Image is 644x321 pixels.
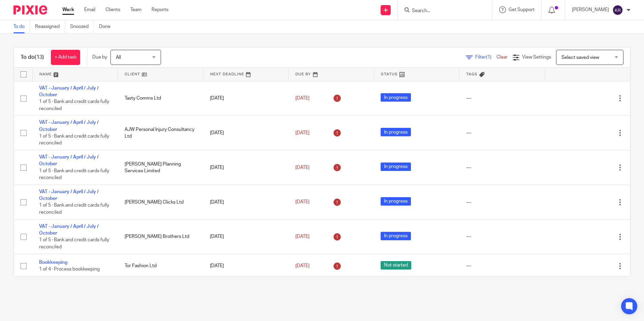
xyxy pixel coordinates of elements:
a: VAT - January / April / July / October [39,224,99,236]
span: [DATE] [295,165,310,170]
p: [PERSON_NAME] [572,6,609,13]
span: In progress [381,128,411,136]
td: [DATE] [203,219,289,254]
a: VAT - January / April / July / October [39,86,99,97]
td: [DATE] [203,81,289,116]
span: 1 of 5 · Bank and credit cards fully reconciled [39,134,109,146]
td: Tasty Comms Ltd [118,81,203,116]
span: In progress [381,93,411,102]
a: Clear [496,55,508,60]
div: --- [466,262,538,269]
a: Done [99,20,116,33]
a: Reassigned [35,20,65,33]
img: Pixie [13,5,47,14]
a: VAT - January / April / July / October [39,155,99,166]
span: [DATE] [295,131,310,135]
td: [DATE] [203,150,289,185]
a: Reports [152,6,168,13]
td: [DATE] [203,254,289,278]
span: 1 of 4 · Process bookkeeping [39,267,100,272]
p: Due by [92,54,107,61]
a: Clients [105,6,120,13]
span: View Settings [522,55,551,60]
a: Work [62,6,74,13]
td: Tor Fashion Ltd [118,254,203,278]
span: Tags [466,72,478,76]
span: [DATE] [295,234,310,239]
input: Search [411,8,472,14]
a: + Add task [51,50,80,65]
span: In progress [381,163,411,171]
a: VAT - January / April / July / October [39,189,99,201]
span: 1 of 5 · Bank and credit cards fully reconciled [39,203,109,215]
div: --- [466,233,538,240]
img: svg%3E [612,5,623,15]
span: [DATE] [295,263,310,268]
td: AJW Personal Injury Consultancy Ltd [118,116,203,150]
span: (13) [35,55,44,60]
span: (1) [486,55,491,60]
span: [DATE] [295,200,310,205]
span: Not started [381,261,411,270]
div: --- [466,164,538,171]
a: Snoozed [70,20,94,33]
td: [DATE] [203,185,289,219]
div: --- [466,95,538,102]
span: [DATE] [295,96,310,101]
span: In progress [381,232,411,240]
span: Get Support [509,7,535,12]
span: Select saved view [561,55,599,60]
span: In progress [381,197,411,206]
td: [PERSON_NAME] Brothers Ltd [118,219,203,254]
a: Bookkeeping [39,260,67,265]
span: 1 of 5 · Bank and credit cards fully reconciled [39,238,109,250]
a: Team [130,6,141,13]
a: To do [13,20,30,33]
span: All [116,55,121,60]
td: [PERSON_NAME] Planning Services Limited [118,150,203,185]
div: --- [466,199,538,206]
a: VAT - January / April / July / October [39,120,99,132]
td: [DATE] [203,116,289,150]
h1: To do [21,54,44,61]
td: [PERSON_NAME] Clicks Ltd [118,185,203,219]
span: 1 of 5 · Bank and credit cards fully reconciled [39,169,109,180]
a: Email [84,6,95,13]
span: 1 of 5 · Bank and credit cards fully reconciled [39,99,109,111]
div: --- [466,130,538,136]
span: Filter [475,55,496,60]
